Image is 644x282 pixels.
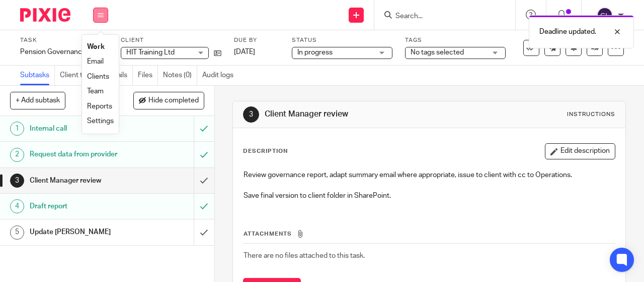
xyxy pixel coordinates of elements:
[539,27,596,37] p: Deadline updated.
[265,109,451,120] h1: Client Manager review
[30,121,132,136] h1: Internal call
[10,122,24,136] div: 1
[10,148,24,162] div: 2
[202,66,238,85] a: Audit logs
[30,224,132,240] h1: Update [PERSON_NAME]
[163,66,197,85] a: Notes (0)
[10,225,24,240] div: 5
[133,92,204,109] button: Hide completed
[10,174,24,188] div: 3
[10,199,24,213] div: 4
[30,173,132,188] h1: Client Manager review
[87,43,105,50] a: Work
[20,47,108,57] div: Pension Governance Report due July 2025 (Requested report and MI data 23/6, chased 15/7)
[244,170,615,180] p: Review governance report, adapt summary email where appropriate, issue to client with cc to Opera...
[20,47,108,57] div: Pension Governance Report due [DATE] (Requested report and MI data 23/6, chased 15/7)
[30,199,132,214] h1: Draft report
[292,36,392,44] label: Status
[243,147,288,155] p: Description
[243,106,259,123] div: 3
[244,191,615,201] p: Save final version to client folder in SharePoint.
[30,147,132,162] h1: Request data from provider
[87,73,109,80] a: Clients
[87,118,114,125] a: Settings
[234,48,255,55] span: [DATE]
[87,103,112,110] a: Reports
[107,66,133,85] a: Emails
[234,36,279,44] label: Due by
[244,252,365,259] span: There are no files attached to this task.
[138,66,158,85] a: Files
[20,36,108,44] label: Task
[20,8,70,22] img: Pixie
[87,88,104,95] a: Team
[597,7,613,23] img: svg%3E
[148,97,199,105] span: Hide completed
[567,110,615,119] div: Instructions
[126,49,175,56] span: HIT Training Ltd
[545,143,615,159] button: Edit description
[60,66,102,85] a: Client tasks
[10,92,65,109] button: + Add subtask
[121,36,221,44] label: Client
[87,58,104,65] a: Email
[20,66,55,85] a: Subtasks
[411,49,464,56] span: No tags selected
[297,49,333,56] span: In progress
[244,231,292,237] span: Attachments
